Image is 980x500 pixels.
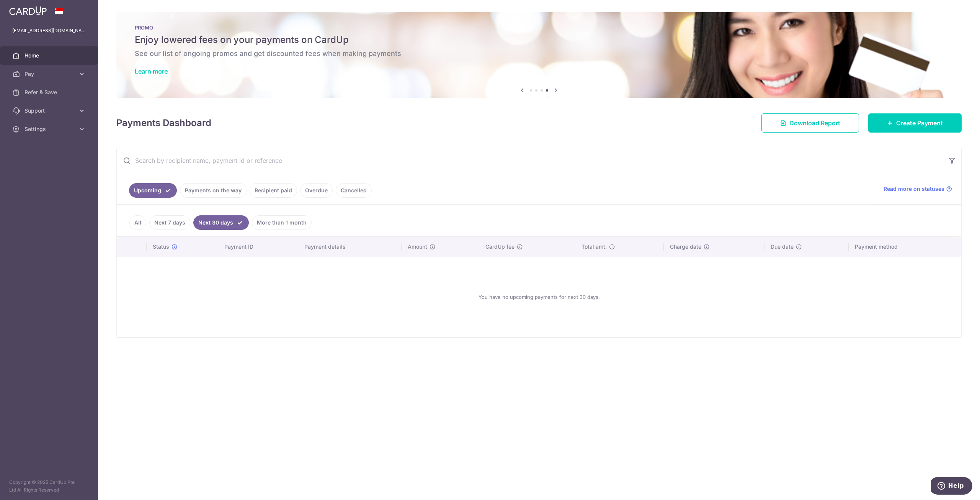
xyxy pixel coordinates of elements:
img: CardUp [9,6,47,15]
h5: Enjoy lowered fees on your payments on CardUp [135,34,943,46]
a: Payments on the way [180,183,247,198]
a: Overdue [300,183,333,198]
span: Amount [408,243,427,251]
iframe: Opens a widget where you can find more information [931,477,972,496]
span: Charge date [670,243,701,251]
a: Next 30 days [193,215,249,230]
div: You have no upcoming payments for next 30 days. [126,263,952,331]
span: Due date [771,243,794,251]
a: Read more on statuses [884,185,952,193]
a: Learn more [135,67,168,75]
h6: See our list of ongoing promos and get discounted fees when making payments [135,49,943,58]
input: Search by recipient name, payment id or reference [117,148,943,173]
span: Read more on statuses [884,185,944,193]
a: Next 7 days [149,215,190,230]
th: Payment details [298,237,402,257]
a: All [129,215,146,230]
span: Create Payment [896,118,943,128]
span: Status [153,243,169,251]
span: Settings [24,125,75,133]
a: Cancelled [336,183,372,198]
h4: Payments Dashboard [116,116,211,130]
img: Latest Promos banner [116,12,962,98]
th: Payment method [849,237,961,257]
th: Payment ID [218,237,298,257]
span: Refer & Save [24,89,75,96]
span: Total amt. [581,243,607,251]
span: Pay [24,70,75,78]
a: Download Report [761,113,859,133]
span: Home [24,52,75,59]
p: [EMAIL_ADDRESS][DOMAIN_NAME] [12,27,86,34]
a: Upcoming [129,183,177,198]
a: More than 1 month [252,215,312,230]
span: Download Report [789,118,840,128]
span: CardUp fee [485,243,514,251]
p: PROMO [135,25,943,31]
a: Recipient paid [250,183,297,198]
span: Support [24,107,75,115]
a: Create Payment [868,113,962,133]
